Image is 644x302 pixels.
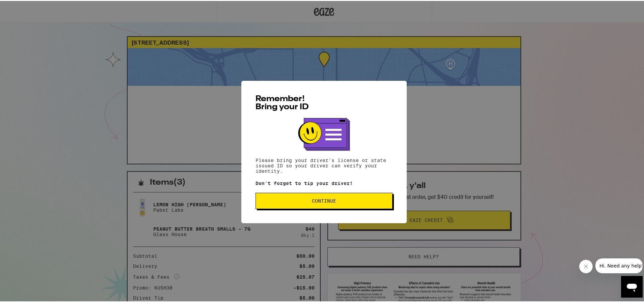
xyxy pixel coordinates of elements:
iframe: Message from company [595,257,643,272]
span: Hi. Need any help? [4,5,49,10]
span: Continue [312,198,336,202]
p: Don't forget to tip your driver! [256,180,393,185]
iframe: Close message [579,259,593,272]
iframe: Button to launch messaging window [621,275,643,297]
span: Remember! Bring your ID [256,94,309,110]
p: Please bring your driver's license or state issued ID so your driver can verify your identity. [256,157,393,173]
button: Continue [256,192,393,208]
